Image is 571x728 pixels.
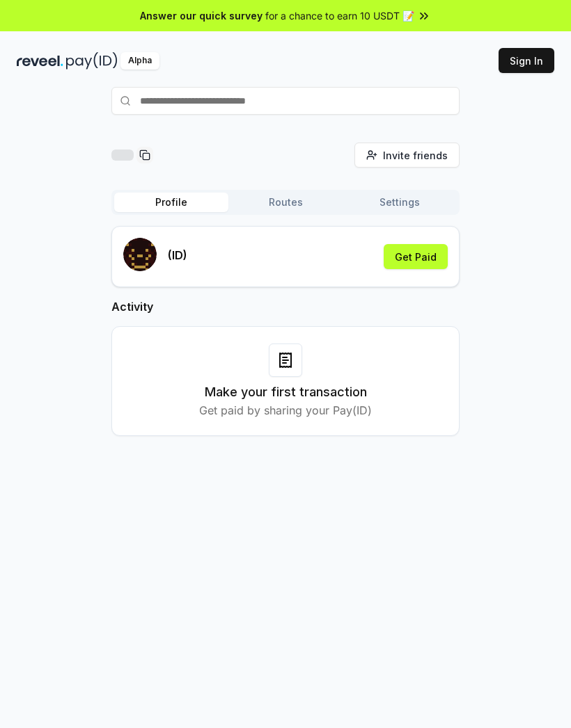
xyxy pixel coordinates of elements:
button: Get Paid [384,244,448,269]
button: Invite friends [354,143,460,168]
button: Sign In [499,48,554,73]
button: Routes [228,193,343,212]
span: Answer our quick survey [140,8,263,23]
h2: Activity [111,298,460,315]
button: Profile [114,193,228,212]
span: for a chance to earn 10 USDT 📝 [265,8,414,23]
img: reveel_dark [17,52,63,70]
p: (ID) [168,247,187,264]
span: Invite friends [383,148,448,163]
div: Alpha [120,52,159,70]
p: Get paid by sharing your Pay(ID) [199,402,372,419]
img: pay_id [66,52,118,70]
h3: Make your first transaction [205,382,367,402]
button: Settings [343,193,457,212]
